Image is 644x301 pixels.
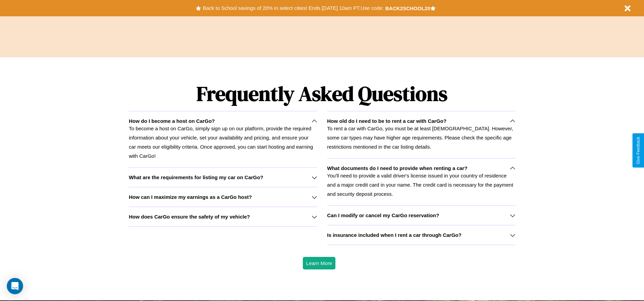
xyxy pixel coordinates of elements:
h3: How old do I need to be to rent a car with CarGo? [327,118,447,124]
h3: How do I become a host on CarGo? [129,118,215,124]
div: Give Feedback [636,137,641,164]
b: BACK2SCHOOL20 [385,5,430,11]
h1: Frequently Asked Questions [129,76,515,111]
h3: How does CarGo ensure the safety of my vehicle? [129,214,250,220]
button: Back to School savings of 20% in select cities! Ends [DATE] 10am PT.Use code: [201,3,385,13]
p: To become a host on CarGo, simply sign up on our platform, provide the required information about... [129,124,317,161]
h3: What documents do I need to provide when renting a car? [327,165,467,171]
button: Learn More [303,257,336,269]
p: To rent a car with CarGo, you must be at least [DEMOGRAPHIC_DATA]. However, some car types may ha... [327,124,515,151]
h3: Can I modify or cancel my CarGo reservation? [327,212,439,218]
h3: What are the requirements for listing my car on CarGo? [129,174,263,180]
p: You'll need to provide a valid driver's license issued in your country of residence and a major c... [327,171,515,199]
div: Open Intercom Messenger [7,278,23,294]
h3: Is insurance included when I rent a car through CarGo? [327,232,462,238]
h3: How can I maximize my earnings as a CarGo host? [129,194,252,200]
